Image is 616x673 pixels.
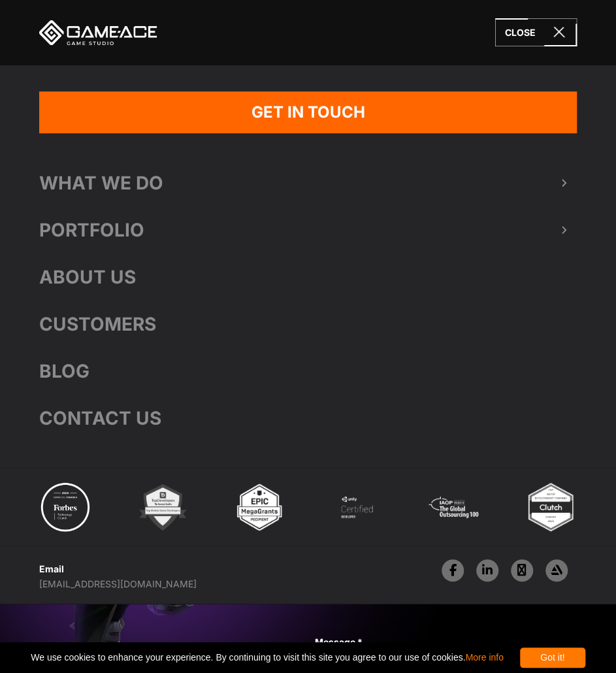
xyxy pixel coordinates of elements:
a: More info [465,652,503,663]
img: Technology council badge program ace 2025 game ace [39,481,91,533]
a: Get In Touch [39,91,577,133]
a: Customers [39,301,577,348]
strong: Email [39,563,64,574]
img: Top ar vr development company gaming 2025 game ace [525,481,577,533]
a: About Us [39,254,577,301]
a: Blog [39,348,577,395]
div: Got it! [520,648,585,668]
a: What we do [39,159,577,206]
a: Contact us [39,395,577,442]
img: 4 [331,481,383,533]
label: Message * [315,634,363,649]
a: [EMAIL_ADDRESS][DOMAIN_NAME] [39,577,197,608]
span: We use cookies to enhance your experience. By continuing to visit this site you agree to our use ... [31,648,503,668]
img: 3 [233,481,285,533]
img: 2 [137,481,189,533]
img: 5 [427,481,479,533]
a: Portfolio [39,206,577,254]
